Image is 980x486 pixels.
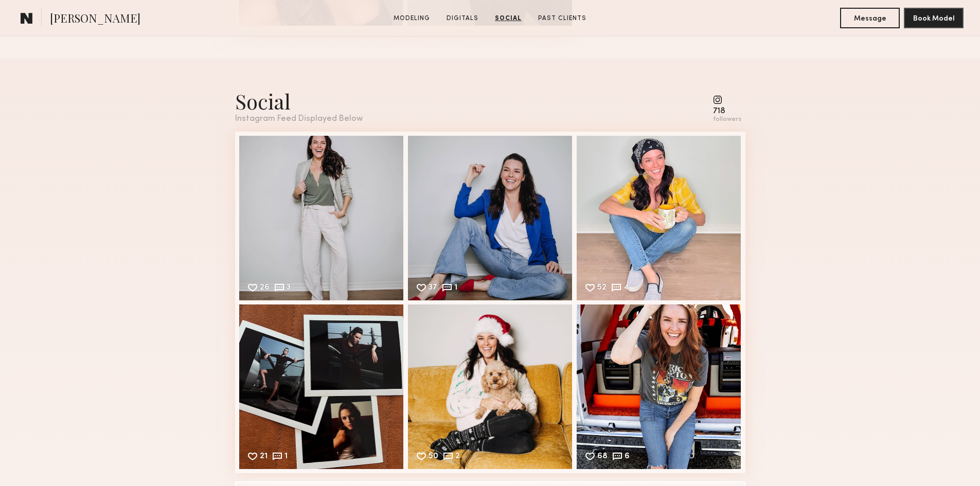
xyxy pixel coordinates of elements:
[284,453,288,462] div: 1
[50,10,140,28] span: [PERSON_NAME]
[389,14,434,23] a: Modeling
[442,14,483,23] a: Digitals
[235,115,363,123] div: Instagram Feed Displayed Below
[491,14,526,23] a: Social
[454,284,457,293] div: 1
[534,14,591,23] a: Past Clients
[429,453,438,462] div: 50
[287,284,291,293] div: 3
[623,284,629,293] div: 4
[235,87,363,115] div: Social
[904,13,964,22] a: Book Model
[840,8,900,28] button: Message
[625,453,630,462] div: 6
[713,107,741,115] div: 718
[455,453,460,462] div: 2
[713,116,741,123] div: followers
[904,8,964,28] button: Book Model
[597,453,608,462] div: 68
[260,284,270,293] div: 26
[597,284,607,293] div: 52
[429,284,437,293] div: 37
[260,453,268,462] div: 21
